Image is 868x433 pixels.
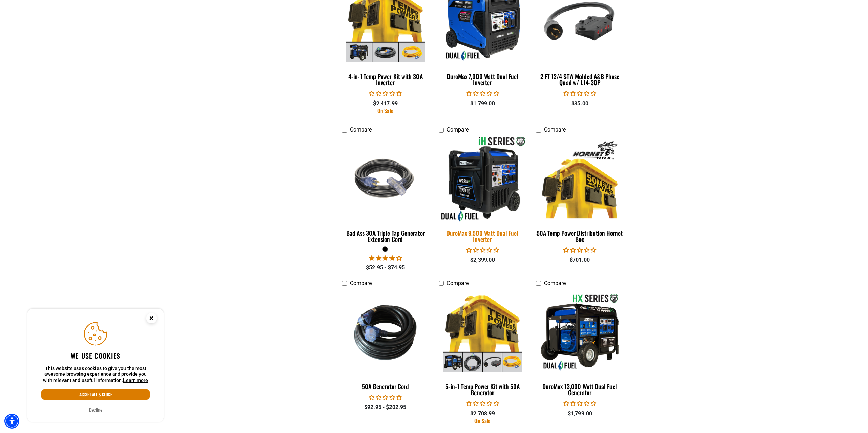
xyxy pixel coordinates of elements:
span: 0.00 stars [466,90,499,97]
img: 50A Temp Power Distribution Hornet Box [537,140,623,218]
img: 50A Generator Cord [342,293,428,372]
span: 0.00 stars [369,394,402,401]
div: $52.95 - $74.95 [342,264,429,272]
span: 4.00 stars [369,255,402,261]
div: DuroMax 9,500 Watt Dual Fuel Inverter [439,230,526,242]
a: 50A Generator Cord 50A Generator Cord [342,290,429,393]
img: black [342,140,428,218]
div: $701.00 [536,256,623,264]
div: $92.95 - $202.95 [342,403,429,412]
span: Compare [544,126,566,133]
a: This website uses cookies to give you the most awesome browsing experience and provide you with r... [123,377,148,383]
div: On Sale [439,418,526,423]
div: On Sale [342,108,429,113]
div: 50A Generator Cord [342,383,429,389]
span: Compare [544,280,566,287]
button: Accept all & close [41,389,150,400]
div: Accessibility Menu [4,414,19,429]
div: 5-in-1 Temp Power Kit with 50A Generator [439,383,526,396]
span: Compare [350,280,372,287]
a: black Bad Ass 30A Triple Tap Generator Extension Cord [342,137,429,246]
button: Close this option [139,309,164,330]
aside: Cookie Consent [27,309,164,422]
span: Compare [447,126,469,133]
img: DuroMax 9,500 Watt Dual Fuel Inverter [435,136,530,223]
a: DuroMax 13,000 Watt Dual Fuel Generator DuroMax 13,000 Watt Dual Fuel Generator [536,290,623,400]
div: $2,708.99 [439,409,526,418]
span: Compare [447,280,469,287]
span: Compare [350,126,372,133]
span: 0.00 stars [369,90,402,97]
span: 0.00 stars [466,247,499,253]
span: 0.00 stars [466,400,499,407]
div: Bad Ass 30A Triple Tap Generator Extension Cord [342,230,429,242]
button: Decline [87,407,104,414]
div: $35.00 [536,99,623,108]
div: $1,799.00 [439,99,526,108]
a: DuroMax 9,500 Watt Dual Fuel Inverter DuroMax 9,500 Watt Dual Fuel Inverter [439,137,526,246]
a: 5-in-1 Temp Power Kit with 50A Generator 5-in-1 Temp Power Kit with 50A Generator [439,290,526,400]
span: 0.00 stars [563,247,596,253]
div: DuroMax 7,000 Watt Dual Fuel Inverter [439,73,526,86]
p: This website uses cookies to give you the most awesome browsing experience and provide you with r... [41,366,150,384]
div: DuroMax 13,000 Watt Dual Fuel Generator [536,383,623,396]
span: 0.00 stars [563,400,596,407]
div: 50A Temp Power Distribution Hornet Box [536,230,623,242]
div: $1,799.00 [536,409,623,418]
h2: We use cookies [41,351,150,360]
div: $2,417.99 [342,99,429,108]
a: 50A Temp Power Distribution Hornet Box 50A Temp Power Distribution Hornet Box [536,137,623,246]
div: $2,399.00 [439,256,526,264]
img: 5-in-1 Temp Power Kit with 50A Generator [440,293,526,372]
span: 0.00 stars [563,90,596,97]
div: 4-in-1 Temp Power Kit with 30A Inverter [342,73,429,86]
div: 2 FT 12/4 STW Molded A&B Phase Quad w/ L14-30P [536,73,623,86]
img: DuroMax 13,000 Watt Dual Fuel Generator [537,293,623,372]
